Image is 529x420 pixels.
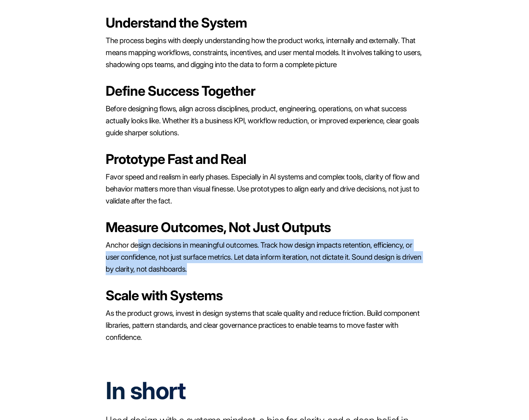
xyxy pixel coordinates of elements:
[106,171,423,207] p: Favor speed and realism in early phases. Especially in AI systems and complex tools, clarity of f...
[106,83,423,99] h3: Define Success Together
[106,307,423,343] p: As the product grows, invest in design systems that scale quality and reduce friction. Build comp...
[106,103,423,139] p: Before designing flows, align across disciplines, product, engineering, operations, on what succe...
[106,152,423,167] h3: Prototype Fast and Real
[106,239,423,275] p: Anchor design decisions in meaningful outcomes. Track how design impacts retention, efficiency, o...
[106,288,423,303] h3: Scale with Systems
[106,15,423,30] h3: Understand the System
[106,220,423,235] h3: Measure Outcomes, Not Just Outputs
[106,35,423,71] p: The process begins with deeply understanding how the product works, internally and externally. Th...
[106,377,423,404] h2: In short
